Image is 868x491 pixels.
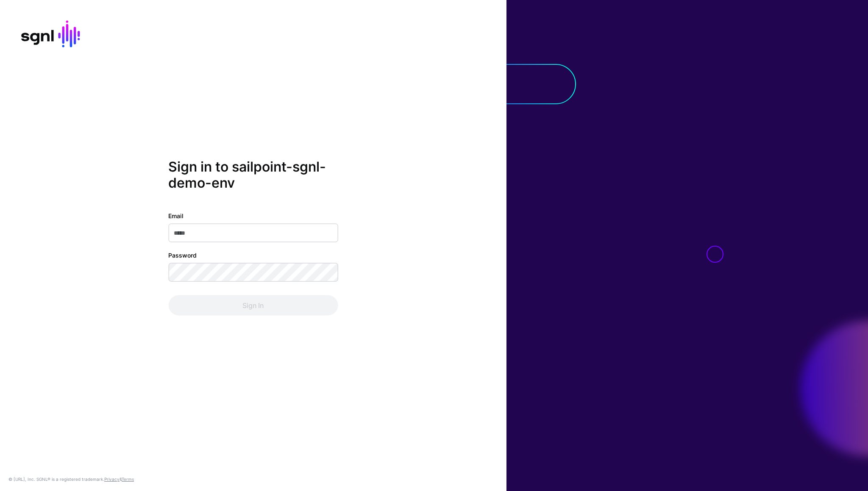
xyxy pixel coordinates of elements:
[8,476,134,483] div: © [URL], Inc. SGNL® is a registered trademark. &
[168,211,184,220] label: Email
[168,158,338,191] h2: Sign in to sailpoint-sgnl-demo-env
[168,251,197,260] label: Password
[104,477,120,482] a: Privacy
[122,477,134,482] a: Terms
